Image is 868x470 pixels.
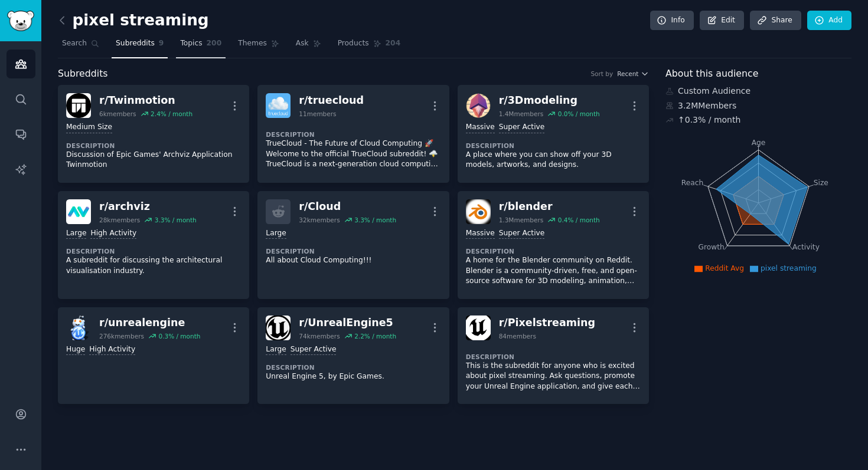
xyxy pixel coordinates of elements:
[299,315,396,330] div: r/ UnrealEngine5
[665,100,851,112] div: 3.2M Members
[814,178,828,186] tspan: Size
[499,216,544,224] div: 1.3M members
[151,110,192,118] div: 2.4 % / month
[66,255,241,276] p: A subreddit for discussing the architectural visualisation industry.
[266,372,440,382] p: Unreal Engine 5, by Epic Games.
[617,70,638,78] span: Recent
[458,191,649,299] a: blenderr/blender1.3Mmembers0.4% / monthMassiveSuper ActiveDescriptionA home for the Blender commu...
[354,216,396,224] div: 3.3 % / month
[58,11,209,30] h2: pixel streaming
[458,85,649,183] a: 3Dmodelingr/3Dmodeling1.4Mmembers0.0% / monthMassiveSuper ActiveDescriptionA place where you can ...
[99,110,136,118] div: 6k members
[266,344,286,356] div: Large
[558,110,600,118] div: 0.0 % / month
[299,216,340,224] div: 32k members
[499,110,544,118] div: 1.4M members
[752,139,766,147] tspan: Age
[176,34,226,58] a: Topics200
[99,315,200,330] div: r/ unrealengine
[7,11,34,31] img: GummySearch logo
[116,38,155,49] span: Subreddits
[650,11,694,31] a: Info
[266,130,440,139] dt: Description
[466,255,641,287] p: A home for the Blender community on Reddit. Blender is a community-driven, free, and open-source ...
[58,34,103,58] a: Search
[299,110,336,118] div: 11 members
[292,34,325,58] a: Ask
[458,307,649,405] a: Pixelstreamingr/Pixelstreaming84membersDescriptionThis is the subreddit for anyone who is excited...
[761,264,817,272] span: pixel streaming
[499,315,595,330] div: r/ Pixelstreaming
[66,93,91,118] img: Twinmotion
[299,199,396,214] div: r/ Cloud
[466,150,641,170] p: A place where you can show off your 3D models, artworks, and designs.
[700,11,744,31] a: Edit
[665,85,851,97] div: Custom Audience
[62,38,87,49] span: Search
[338,38,369,49] span: Products
[99,332,144,340] div: 276k members
[58,307,249,405] a: unrealenginer/unrealengine276kmembers0.3% / monthHugeHigh Activity
[499,122,545,133] div: Super Active
[299,93,364,108] div: r/ truecloud
[617,70,649,78] button: Recent
[112,34,168,58] a: Subreddits9
[499,93,600,108] div: r/ 3Dmodeling
[266,228,286,239] div: Large
[99,216,140,224] div: 28k members
[466,93,491,118] img: 3Dmodeling
[354,332,396,340] div: 2.2 % / month
[466,353,641,361] dt: Description
[234,34,283,58] a: Themes
[158,332,200,340] div: 0.3 % / month
[466,247,641,255] dt: Description
[90,228,136,239] div: High Activity
[299,332,340,340] div: 74k members
[334,34,404,58] a: Products204
[266,255,440,266] p: All about Cloud Computing!!!
[466,142,641,150] dt: Description
[296,38,309,49] span: Ask
[699,243,725,251] tspan: Growth
[66,142,241,150] dt: Description
[665,67,758,81] span: About this audience
[66,247,241,255] dt: Description
[89,344,135,356] div: High Activity
[792,243,820,251] tspan: Activity
[58,67,108,81] span: Subreddits
[466,315,491,340] img: Pixelstreaming
[66,315,91,340] img: unrealengine
[499,332,536,340] div: 84 members
[386,38,401,49] span: 204
[681,178,704,186] tspan: Reach
[99,93,192,108] div: r/ Twinmotion
[257,307,449,405] a: UnrealEngine5r/UnrealEngine574kmembers2.2% / monthLargeSuper ActiveDescriptionUnreal Engine 5, by...
[66,199,91,224] img: archviz
[291,344,337,356] div: Super Active
[266,363,440,372] dt: Description
[66,150,241,170] p: Discussion of Epic Games' Archviz Application Twinmotion
[238,38,267,49] span: Themes
[558,216,600,224] div: 0.4 % / month
[590,70,613,78] div: Sort by
[266,315,291,340] img: UnrealEngine5
[58,191,249,299] a: archvizr/archviz28kmembers3.3% / monthLargeHigh ActivityDescriptionA subreddit for discussing the...
[466,361,641,392] p: This is the subreddit for anyone who is excited about pixel streaming. Ask questions, promote you...
[266,139,440,170] p: TrueCloud - The Future of Cloud Computing 🚀 Welcome to the official TrueCloud subreddit! 🌩️ TrueC...
[705,264,744,272] span: Reddit Avg
[807,11,851,31] a: Add
[155,216,197,224] div: 3.3 % / month
[99,199,197,214] div: r/ archviz
[66,228,86,239] div: Large
[66,344,85,356] div: Huge
[266,93,291,118] img: truecloud
[207,38,222,49] span: 200
[678,114,740,126] div: ↑ 0.3 % / month
[499,228,545,239] div: Super Active
[266,247,440,255] dt: Description
[257,85,449,183] a: truecloudr/truecloud11membersDescriptionTrueCloud - The Future of Cloud Computing 🚀 Welcome to th...
[159,38,164,49] span: 9
[466,122,495,133] div: Massive
[58,85,249,183] a: Twinmotionr/Twinmotion6kmembers2.4% / monthMedium SizeDescriptionDiscussion of Epic Games' Archvi...
[466,199,491,224] img: blender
